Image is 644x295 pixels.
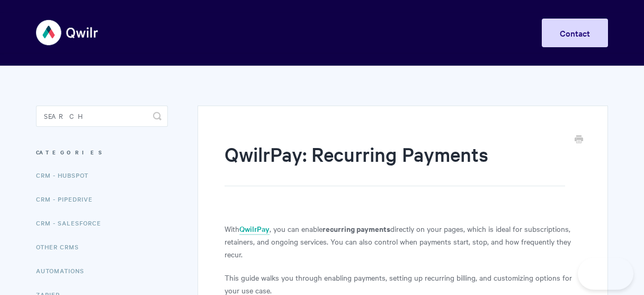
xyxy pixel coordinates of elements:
strong: recurring payments [323,223,390,234]
a: Automations [36,260,92,281]
p: With , you can enable directly on your pages, which is ideal for subscriptions, retainers, and on... [225,222,581,261]
iframe: Toggle Customer Support [578,258,633,290]
img: Qwilr Help Center [36,13,99,53]
input: Search [36,106,168,127]
a: Contact [542,19,608,47]
a: Other CRMs [36,236,87,257]
a: Print this Article [575,134,583,146]
a: CRM - Pipedrive [36,188,101,210]
a: QwilrPay [239,223,270,235]
a: CRM - HubSpot [36,164,96,186]
a: CRM - Salesforce [36,212,109,233]
h3: Categories [36,143,168,162]
h1: QwilrPay: Recurring Payments [225,141,565,186]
